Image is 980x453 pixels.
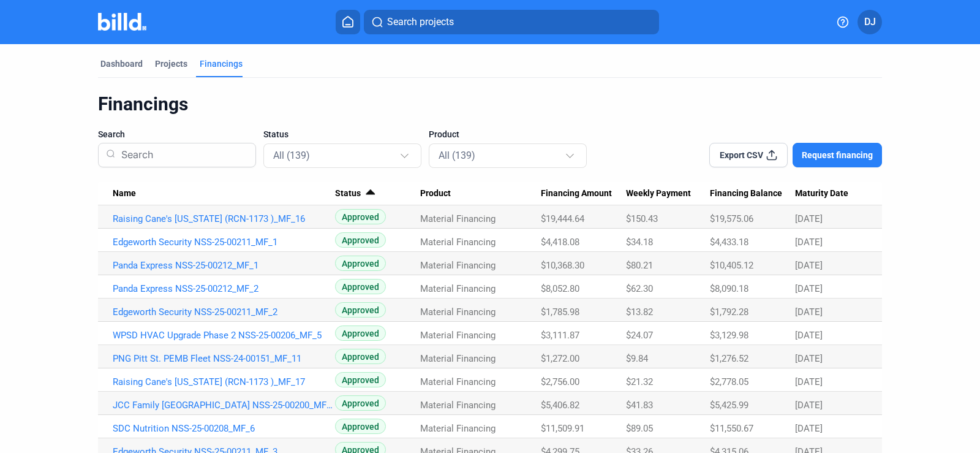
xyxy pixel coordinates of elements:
span: Material Financing [420,306,496,318]
span: $1,272.00 [541,353,579,364]
a: Panda Express NSS-25-00212_MF_1 [113,260,335,271]
span: $150.43 [626,213,658,224]
span: $8,090.18 [710,283,748,294]
span: Material Financing [420,260,496,271]
span: Approved [335,256,386,271]
span: $13.82 [626,306,653,318]
div: Status [335,188,420,199]
span: Approved [335,209,386,224]
span: [DATE] [795,330,823,341]
div: Name [113,188,335,199]
a: WPSD HVAC Upgrade Phase 2 NSS-25-00206_MF_5 [113,330,335,341]
span: $10,405.12 [710,260,753,271]
span: Approved [335,419,386,434]
button: DJ [858,10,882,34]
a: JCC Family [GEOGRAPHIC_DATA] NSS-25-00200_MF_18 [113,400,335,411]
a: Raising Cane's [US_STATE] (RCN-1173 )_MF_16 [113,213,335,224]
button: Request financing [793,143,882,167]
div: Projects [155,58,187,70]
div: Weekly Payment [626,188,710,199]
div: Financings [98,93,882,116]
a: Panda Express NSS-25-00212_MF_2 [113,283,335,294]
span: Material Financing [420,353,496,364]
span: Approved [335,349,386,364]
span: Financing Balance [710,188,782,199]
span: Material Financing [420,423,496,434]
span: $19,444.64 [541,213,584,224]
span: Approved [335,279,386,294]
span: $3,129.98 [710,330,748,341]
span: $1,785.98 [541,306,579,318]
span: [DATE] [795,237,823,248]
span: $4,433.18 [710,237,748,248]
span: Financing Amount [541,188,612,199]
span: Material Financing [420,330,496,341]
span: Material Financing [420,283,496,294]
span: [DATE] [795,260,823,271]
span: Material Financing [420,376,496,387]
button: Export CSV [709,143,788,167]
span: $3,111.87 [541,330,579,341]
span: [DATE] [795,353,823,364]
span: Maturity Date [795,188,848,199]
span: Material Financing [420,213,496,224]
span: $89.05 [626,423,653,434]
div: Financing Amount [541,188,626,199]
span: $4,418.08 [541,237,579,248]
span: Weekly Payment [626,188,691,199]
span: $9.84 [626,353,648,364]
span: Product [429,128,459,140]
span: Search [98,128,125,140]
span: $11,509.91 [541,423,584,434]
span: [DATE] [795,283,823,294]
div: Product [420,188,541,199]
span: Material Financing [420,237,496,248]
span: $1,792.28 [710,306,748,318]
span: Material Financing [420,400,496,411]
span: Approved [335,302,386,318]
span: Approved [335,325,386,341]
span: [DATE] [795,376,823,387]
span: [DATE] [795,306,823,318]
span: Approved [335,395,386,411]
div: Financing Balance [710,188,795,199]
div: Maturity Date [795,188,867,199]
span: Product [420,188,451,199]
a: Edgeworth Security NSS-25-00211_MF_2 [113,306,335,318]
span: Name [113,188,136,199]
span: Approved [335,232,386,248]
div: Dashboard [100,58,143,70]
span: [DATE] [795,423,823,434]
span: $2,756.00 [541,376,579,387]
span: [DATE] [795,400,823,411]
span: $11,550.67 [710,423,753,434]
a: Edgeworth Security NSS-25-00211_MF_1 [113,237,335,248]
mat-select-trigger: All (139) [439,150,475,161]
span: Export CSV [720,149,763,161]
span: $34.18 [626,237,653,248]
img: Billd Company Logo [98,13,146,31]
span: Status [263,128,288,140]
a: PNG Pitt St. PEMB Fleet NSS-24-00151_MF_11 [113,353,335,364]
span: Request financing [802,149,873,161]
span: Search projects [387,15,454,29]
span: $2,778.05 [710,376,748,387]
button: Search projects [364,10,659,34]
span: $5,406.82 [541,400,579,411]
a: Raising Cane's [US_STATE] (RCN-1173 )_MF_17 [113,376,335,387]
span: [DATE] [795,213,823,224]
span: $5,425.99 [710,400,748,411]
span: DJ [864,15,876,29]
span: Approved [335,372,386,387]
span: Status [335,188,361,199]
span: $1,276.52 [710,353,748,364]
span: $10,368.30 [541,260,584,271]
mat-select-trigger: All (139) [273,150,310,161]
span: $19,575.06 [710,213,753,224]
div: Financings [200,58,243,70]
span: $62.30 [626,283,653,294]
input: Search [116,139,248,171]
span: $24.07 [626,330,653,341]
span: $21.32 [626,376,653,387]
span: $80.21 [626,260,653,271]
